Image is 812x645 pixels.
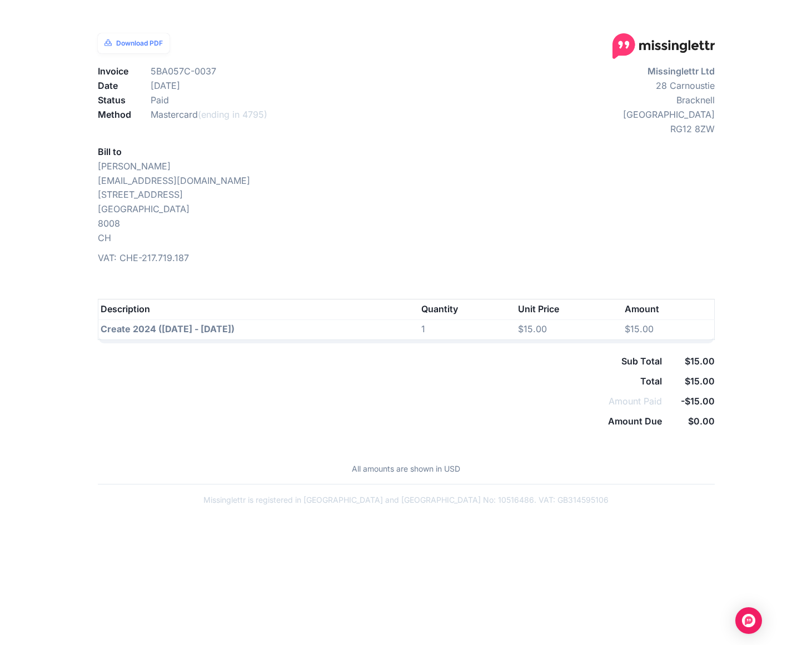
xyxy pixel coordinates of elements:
td: $15.00 [515,319,622,340]
b: Description [101,303,150,314]
b: Quantity [421,303,458,314]
dd: Paid [142,93,406,108]
b: $15.00 [685,376,715,387]
div: [PERSON_NAME] [EMAIL_ADDRESS][DOMAIN_NAME] [STREET_ADDRESS] [GEOGRAPHIC_DATA] 8008 CH VAT: CHE-21... [89,64,406,266]
b: Amount [625,303,659,314]
b: $0.00 [688,416,715,427]
dd: Mastercard [142,108,406,122]
b: Unit Price [518,303,559,314]
th: Create 2024 ([DATE] - [DATE]) [98,319,419,340]
dd: 5BA057C-0037 [142,64,406,79]
p: Missinglettr is registered in [GEOGRAPHIC_DATA] and [GEOGRAPHIC_DATA] No: 10516486. VAT: GB314595106 [98,493,715,506]
div: Open Intercom Messenger [735,607,762,634]
span: Amount Paid [609,396,662,407]
b: -$15.00 [681,396,715,407]
img: logo-large.png [612,33,714,59]
dd: [DATE] [142,79,406,93]
b: Sub Total [621,356,662,367]
b: Invoice [98,66,128,77]
b: Status [98,94,126,106]
td: 1 [419,319,515,340]
b: Bill to [98,146,122,157]
b: Date [98,80,118,91]
b: Amount Due [608,416,662,427]
p: All amounts are shown in USD [98,462,715,475]
b: Total [640,376,662,387]
div: 28 Carnoustie Bracknell [GEOGRAPHIC_DATA] RG12 8ZW [406,64,723,266]
a: Download PDF [98,33,170,53]
b: $15.00 [685,356,715,367]
b: Method [98,109,131,120]
span: (ending in 4795) [198,109,267,120]
b: Missinglettr Ltd [647,66,715,77]
td: $15.00 [622,319,714,340]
